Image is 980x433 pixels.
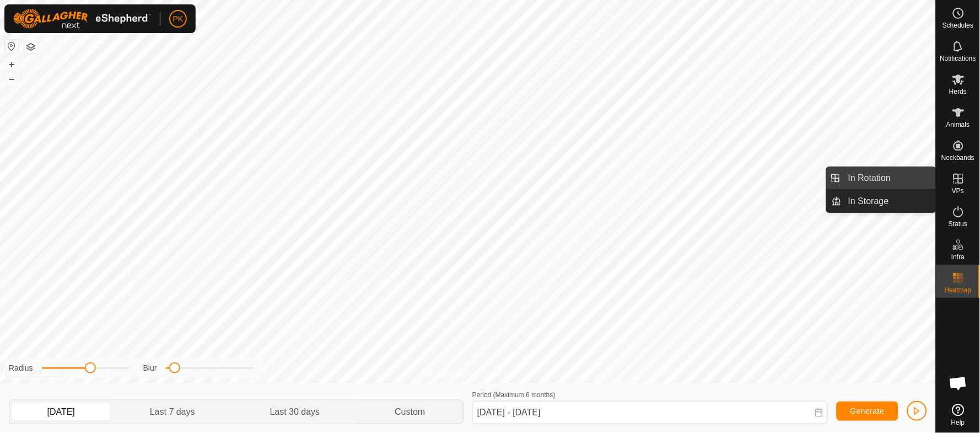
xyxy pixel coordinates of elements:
[942,367,975,400] div: Open chat
[24,40,37,54] button: Map Layers
[951,419,965,426] span: Help
[946,121,970,128] span: Animals
[940,55,976,62] span: Notifications
[395,405,425,419] span: Custom
[143,362,157,374] label: Blur
[5,72,18,85] button: –
[936,399,980,430] a: Help
[270,405,320,419] span: Last 30 days
[943,22,973,29] span: Schedules
[850,407,885,415] span: Generate
[842,167,936,189] a: In Rotation
[952,188,964,194] span: VPs
[941,154,974,161] span: Neckbands
[848,195,889,208] span: In Storage
[9,362,33,374] label: Radius
[949,221,967,227] span: Status
[945,287,972,293] span: Heatmap
[13,9,151,29] img: Gallagher Logo
[424,369,466,379] a: Privacy Policy
[837,402,898,421] button: Generate
[842,190,936,212] a: In Storage
[827,167,936,189] li: In Rotation
[951,254,965,260] span: Infra
[949,88,967,95] span: Herds
[472,391,556,399] label: Period (Maximum 6 months)
[827,190,936,212] li: In Storage
[848,172,891,185] span: In Rotation
[47,405,74,419] span: [DATE]
[150,405,195,419] span: Last 7 days
[479,369,511,379] a: Contact Us
[5,58,18,71] button: +
[5,40,18,53] button: Reset Map
[173,13,184,25] span: PK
